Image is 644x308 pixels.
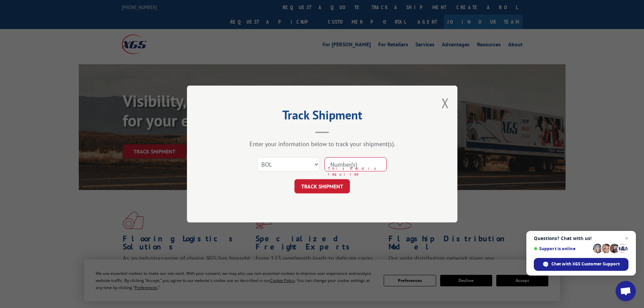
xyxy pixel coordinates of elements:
[442,94,449,112] button: Close modal
[325,157,387,171] input: Number(s)
[616,281,636,301] a: Open chat
[328,166,387,177] span: This field is required
[534,246,591,251] span: Support is online
[221,110,424,123] h2: Track Shipment
[551,261,620,267] span: Chat with XGS Customer Support
[534,258,628,271] span: Chat with XGS Customer Support
[221,140,424,148] div: Enter your information below to track your shipment(s).
[534,236,628,241] span: Questions? Chat with us!
[294,179,350,193] button: TRACK SHIPMENT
